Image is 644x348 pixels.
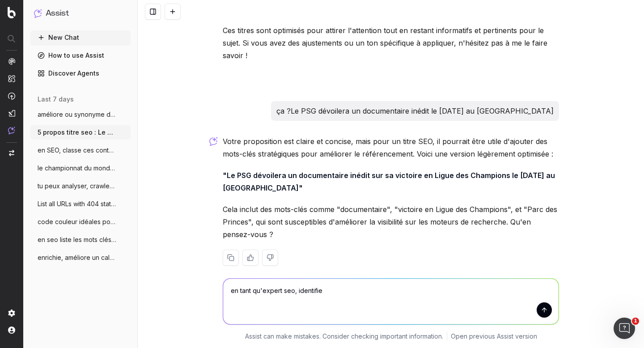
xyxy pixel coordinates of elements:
p: ça ?Le PSG dévoilera un documentaire inédit le [DATE] au [GEOGRAPHIC_DATA] [276,105,554,117]
img: Botify assist logo [209,137,218,146]
button: New Chat [30,30,131,45]
button: améliore ou synonyme de cette question : [30,107,131,122]
iframe: Intercom live chat [614,318,635,339]
span: tu peux analyser, crawler rapidement un [38,182,116,191]
img: My account [8,327,15,334]
textarea: en tant qu'expert seo, identifie [223,279,559,324]
a: Open previous Assist version [451,332,537,341]
a: How to use Assist [30,48,131,63]
span: code couleur idéales pour un diagramme d [38,217,116,226]
img: Activation [8,92,15,100]
button: enrichie, améliore un calendrier pour le [30,250,131,265]
button: le championnat du monde masculin de vole [30,161,131,175]
span: le championnat du monde masculin de vole [38,164,116,173]
p: Ces titres sont optimisés pour attirer l'attention tout en restant informatifs et pertinents pour... [223,24,559,62]
button: en seo liste les mots clés de l'event : [30,233,131,247]
img: Assist [34,9,42,17]
span: 1 [632,318,639,325]
strong: "Le PSG dévoilera un documentaire inédit sur sa victoire en Ligue des Champions le [DATE] au [GEO... [223,171,557,192]
span: améliore ou synonyme de cette question : [38,110,116,119]
button: 5 propos titre seo : Le Paris Saint-Germ [30,125,131,140]
img: Switch project [9,150,14,156]
span: List all URLs with 404 status code from [38,199,116,208]
span: last 7 days [38,95,74,104]
img: Botify logo [8,7,16,18]
p: Assist can make mistakes. Consider checking important information. [245,332,443,341]
button: en SEO, classe ces contenus en chaud fro [30,143,131,157]
a: Discover Agents [30,66,131,81]
span: en SEO, classe ces contenus en chaud fro [38,146,116,155]
p: Votre proposition est claire et concise, mais pour un titre SEO, il pourrait être utile d'ajouter... [223,135,559,160]
button: List all URLs with 404 status code from [30,197,131,211]
span: 5 propos titre seo : Le Paris Saint-Germ [38,128,116,137]
button: code couleur idéales pour un diagramme d [30,215,131,229]
img: Analytics [8,58,15,65]
h1: Assist [46,7,69,20]
img: Intelligence [8,75,15,82]
button: Assist [34,7,127,20]
img: Assist [8,127,15,134]
button: tu peux analyser, crawler rapidement un [30,179,131,193]
span: enrichie, améliore un calendrier pour le [38,253,116,262]
img: Studio [8,110,15,117]
span: en seo liste les mots clés de l'event : [38,235,116,244]
p: Cela inclut des mots-clés comme "documentaire", "victoire en Ligue des Champions", et "Parc des P... [223,203,559,241]
img: Setting [8,310,15,317]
